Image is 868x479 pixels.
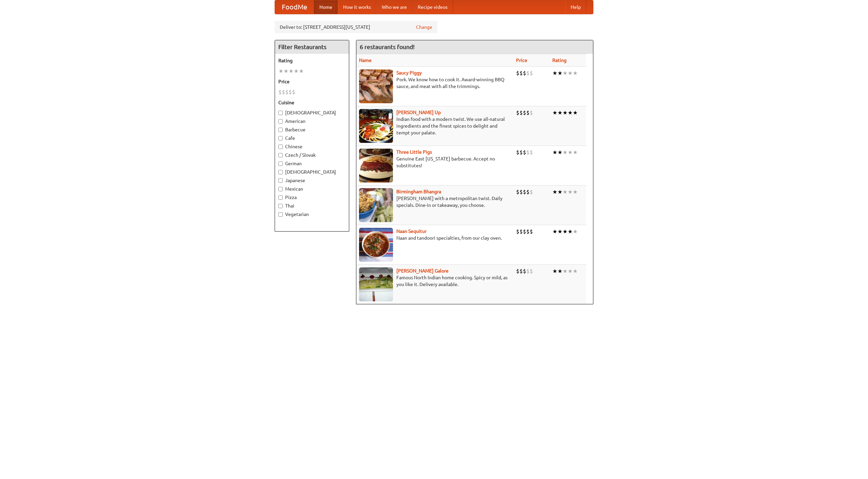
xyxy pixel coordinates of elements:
[278,169,346,175] label: [DEMOGRAPHIC_DATA]
[275,21,437,33] div: Deliver to: [STREET_ADDRESS][US_STATE]
[530,267,533,275] li: $
[523,149,526,156] li: $
[530,188,533,196] li: $
[523,109,526,116] li: $
[278,204,283,208] input: Thai
[516,188,519,196] li: $
[338,0,376,14] a: How it works
[526,267,530,275] li: $
[278,195,283,200] input: Pizza
[552,109,557,116] li: ★
[396,268,449,274] a: [PERSON_NAME] Galore
[289,67,294,75] li: ★
[516,267,519,275] li: $
[278,143,346,150] label: Chinese
[275,40,349,54] h4: Filter Restaurants
[552,267,557,275] li: ★
[359,274,511,288] p: Famous North Indian home cooking. Spicy or mild, as you like it. Delivery available.
[530,109,533,116] li: $
[563,109,568,116] li: ★
[523,228,526,235] li: $
[530,149,533,156] li: $
[359,76,511,90] p: Pork. We know how to cook it. Award-winning BBQ sauce, and meat with all the trimmings.
[530,228,533,235] li: $
[359,228,393,262] img: naansequitur.jpg
[573,149,578,156] li: ★
[573,267,578,275] li: ★
[359,58,372,63] a: Name
[557,109,563,116] li: ★
[526,109,530,116] li: $
[530,69,533,77] li: $
[552,188,557,196] li: ★
[359,188,393,222] img: bhangra.jpg
[359,116,511,136] p: Indian food with a modern twist. We use all-natural ingredients and the finest spices to delight ...
[526,69,530,77] li: $
[278,135,346,141] label: Cafe
[359,109,393,143] img: curryup.jpg
[396,189,441,194] a: Birmingham Bhangra
[396,149,432,155] b: Three Little Pigs
[278,145,283,149] input: Chinese
[568,228,573,235] li: ★
[516,109,519,116] li: $
[396,110,441,115] a: [PERSON_NAME] Up
[519,188,523,196] li: $
[557,69,563,77] li: ★
[278,109,346,116] label: [DEMOGRAPHIC_DATA]
[278,128,283,132] input: Barbecue
[278,194,346,201] label: Pizza
[359,195,511,209] p: [PERSON_NAME] with a metropolitan twist. Daily specials. Dine-in or takeaway, you choose.
[573,69,578,77] li: ★
[563,69,568,77] li: ★
[563,188,568,196] li: ★
[519,109,523,116] li: $
[278,78,346,85] h5: Price
[565,0,586,14] a: Help
[396,70,422,75] a: Saucy Piggy
[359,235,511,241] p: Naan and tandoori specialties, from our clay oven.
[519,228,523,235] li: $
[278,57,346,64] h5: Rating
[568,267,573,275] li: ★
[557,267,563,275] li: ★
[278,136,283,140] input: Cafe
[376,0,412,14] a: Who we are
[278,119,283,124] input: American
[278,67,283,75] li: ★
[552,58,567,63] a: Rating
[416,24,432,30] a: Change
[573,109,578,116] li: ★
[278,170,283,174] input: [DEMOGRAPHIC_DATA]
[396,228,427,234] a: Naan Sequitur
[519,267,523,275] li: $
[285,88,289,96] li: $
[412,0,453,14] a: Recipe videos
[299,67,304,75] li: ★
[568,109,573,116] li: ★
[568,69,573,77] li: ★
[278,99,346,106] h5: Cuisine
[526,188,530,196] li: $
[278,118,346,125] label: American
[289,88,292,96] li: $
[275,0,314,14] a: FoodMe
[278,160,346,167] label: German
[278,126,346,133] label: Barbecue
[359,155,511,169] p: Genuine East [US_STATE] barbecue. Accept no substitutes!
[568,188,573,196] li: ★
[278,202,346,209] label: Thai
[278,152,346,158] label: Czech / Slovak
[278,177,346,184] label: Japanese
[573,228,578,235] li: ★
[519,69,523,77] li: $
[523,188,526,196] li: $
[552,228,557,235] li: ★
[519,149,523,156] li: $
[563,228,568,235] li: ★
[552,149,557,156] li: ★
[359,267,393,301] img: currygalore.jpg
